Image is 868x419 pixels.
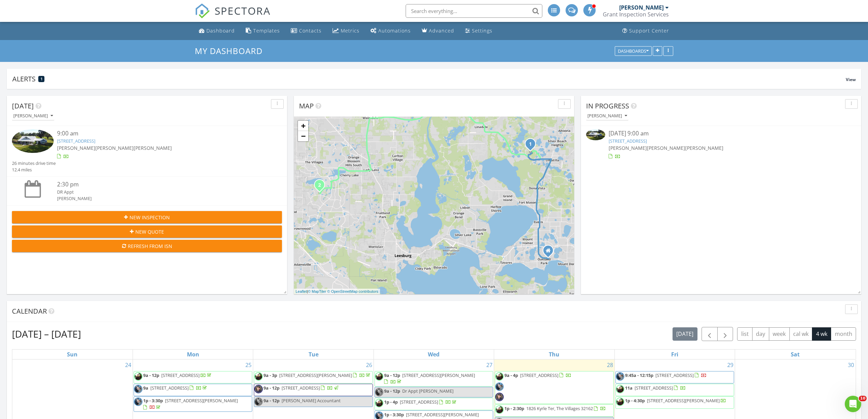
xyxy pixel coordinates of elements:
div: [PERSON_NAME] [57,195,260,202]
button: [DATE] [673,327,697,341]
span: [STREET_ADDRESS][PERSON_NAME] [165,397,238,404]
img: thumbnail.jpg [254,372,263,381]
a: 9:45a - 12:15p [STREET_ADDRESS] [615,371,734,383]
a: Advanced [419,25,457,37]
a: © OpenStreetMap contributors [327,289,378,293]
a: 9a [STREET_ADDRESS] [143,385,208,391]
img: thumbnail.jpg [616,385,624,393]
span: 9a - 3p [263,372,277,378]
div: Contacts [299,27,322,34]
div: [PERSON_NAME] [587,114,627,118]
a: 11a [STREET_ADDRESS] [625,385,686,391]
span: 11a [625,385,633,391]
img: close.jpg [134,397,143,406]
a: Zoom out [298,131,308,141]
button: [PERSON_NAME] [586,112,628,121]
a: 9a - 3p [STREET_ADDRESS][PERSON_NAME] [254,371,372,383]
span: 1p - 3:30p [143,397,163,404]
a: Friday [670,350,680,359]
span: View [846,77,856,82]
i: 2 [318,183,321,188]
a: Go to August 25, 2025 [244,359,253,370]
span: 9a [143,385,148,391]
span: 9:45a - 12:15p [625,372,653,378]
button: month [831,327,856,341]
span: [STREET_ADDRESS] [520,372,558,378]
span: Dr Appt [PERSON_NAME] [402,388,453,394]
a: 9a - 12p [STREET_ADDRESS] [143,372,213,378]
input: Search everything... [406,4,542,18]
div: Advanced [429,27,454,34]
a: 9a - 12p [STREET_ADDRESS] [263,385,339,391]
a: Leaflet [296,289,307,293]
span: 1p - 4p [384,399,398,405]
button: Next [717,327,733,341]
a: Dashboard [196,25,238,37]
img: close.jpg [375,388,383,396]
a: Go to August 27, 2025 [485,359,494,370]
span: [PERSON_NAME] [95,145,134,151]
span: [STREET_ADDRESS][PERSON_NAME] [406,411,479,418]
button: New Quote [12,225,282,238]
a: Settings [462,25,495,37]
a: 1p - 4p [STREET_ADDRESS] [384,399,458,405]
button: list [737,327,752,341]
span: [STREET_ADDRESS] [635,385,673,391]
div: Dashboard [206,27,235,34]
div: Templates [253,27,280,34]
span: SPECTORA [215,3,271,18]
a: My Dashboard [195,45,268,56]
i: 1 [529,142,532,147]
span: [STREET_ADDRESS] [400,399,438,405]
img: thumbnail.jpg [495,405,504,414]
div: DR Appt [57,189,260,195]
img: 9366385%2Fcover_photos%2Fhmo35z4vW8z85h9jJcHs%2Fsmall.jpg [586,129,605,140]
img: 9366385%2Fcover_photos%2Fhmo35z4vW8z85h9jJcHs%2Fsmall.jpg [12,129,54,153]
a: [STREET_ADDRESS] [57,138,95,144]
span: [PERSON_NAME] [57,145,95,151]
span: [STREET_ADDRESS] [150,385,189,391]
span: [PERSON_NAME] Accountant [282,397,341,404]
iframe: Intercom live chat [845,396,861,412]
span: New Quote [135,228,164,235]
a: [DATE] 9:00 am [STREET_ADDRESS] [PERSON_NAME][PERSON_NAME][PERSON_NAME] [586,129,856,160]
div: 711 North Donnelly Street, #411, Mount Dora Florida 32757 [548,250,552,254]
div: 40600 Le Grande St, Umatilla, FL 32784 [530,144,534,148]
a: Sunday [66,350,79,359]
a: 1p - 4:30p [STREET_ADDRESS][PERSON_NAME] [625,397,726,404]
span: [STREET_ADDRESS][PERSON_NAME] [647,397,720,404]
a: Support Center [620,25,672,37]
button: New Inspection [12,211,282,223]
div: Support Center [629,27,669,34]
a: 1p - 3:30p [STREET_ADDRESS][PERSON_NAME] [143,397,238,410]
a: Go to August 26, 2025 [365,359,374,370]
a: © MapTiler [308,289,326,293]
span: 1 [41,77,42,81]
img: thumbnail.jpg [375,372,383,381]
img: thumbnail.jpg [134,372,143,381]
a: 1p - 4p [STREET_ADDRESS] [375,398,493,410]
div: [PERSON_NAME] [619,4,664,11]
span: 1826 Kyrle Ter, The Villages 32162 [526,405,593,411]
a: 9:45a - 12:15p [STREET_ADDRESS] [625,372,707,378]
img: thumbnail.jpg [375,399,383,407]
a: SPECTORA [195,9,271,24]
span: [DATE] [12,101,34,110]
span: In Progress [586,101,629,110]
button: cal wk [789,327,813,341]
a: 9a - 3p [STREET_ADDRESS][PERSON_NAME] [263,372,371,378]
div: 26 minutes drive time [12,160,56,167]
span: 9a - 12p [384,372,400,378]
button: Refresh from ISN [12,240,282,252]
a: 11a [STREET_ADDRESS] [615,384,734,396]
img: johnny_gis_head_shot.jpg [495,393,504,401]
div: Dashboards [618,49,649,53]
div: Grant Inspection Services [603,11,669,18]
span: Map [299,101,314,110]
span: 1p - 4:30p [625,397,645,404]
a: 1p - 4:30p [STREET_ADDRESS][PERSON_NAME] [615,396,734,409]
a: 9a - 12p [STREET_ADDRESS] [254,384,372,396]
a: 9:00 am [STREET_ADDRESS] [PERSON_NAME][PERSON_NAME][PERSON_NAME] 26 minutes drive time 12.4 miles [12,129,282,173]
a: 9a - 4p [STREET_ADDRESS] [495,371,613,404]
a: 9a - 12p [STREET_ADDRESS] [134,371,252,383]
